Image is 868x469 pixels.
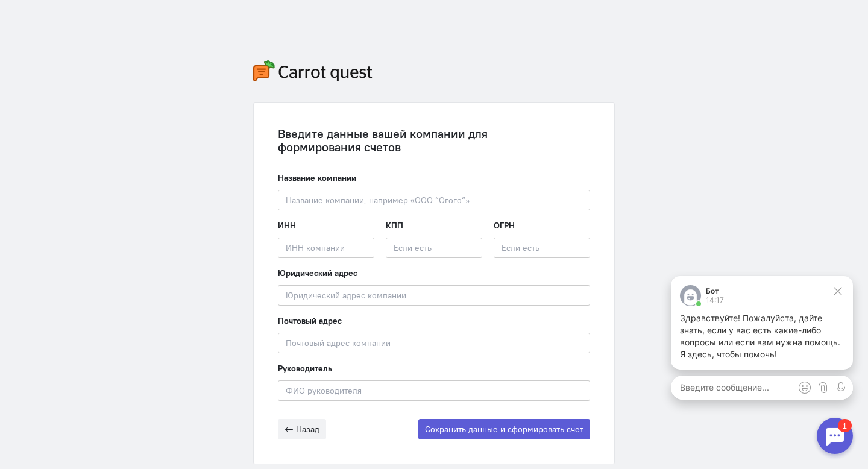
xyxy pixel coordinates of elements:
button: Сохранить данные и сформировать счёт [418,419,590,439]
div: 1 [27,7,41,20]
div: Введите данные вашей компании для формирования счетов [278,127,590,154]
div: 14:17 [47,27,65,34]
button: Голосовое сообщение [173,109,191,127]
input: Если есть [386,238,482,258]
div: Бот [47,18,65,25]
span: Назад [296,424,319,435]
button: Назад [278,419,326,439]
label: Почтовый адрес [278,315,342,327]
input: ФИО руководителя [278,380,590,401]
label: Название компании [278,172,356,184]
input: Название компании, например «ООО “Огого“» [278,190,590,210]
div: Здравствуйте! Пожалуйста, дайте знать, если у вас есть какие-либо вопросы или если вам нужна помо... [21,43,185,91]
label: ИНН [278,219,296,231]
label: ОГРН [494,219,515,231]
input: Если есть [494,238,590,258]
img: carrot-quest-logo.svg [253,60,373,81]
label: КПП [386,219,403,231]
label: Руководитель [278,362,332,374]
input: ИНН компании [278,238,374,258]
label: Юридический адрес [278,267,357,279]
input: Юридический адрес компании [278,285,590,306]
input: Почтовый адрес компании [278,333,590,353]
